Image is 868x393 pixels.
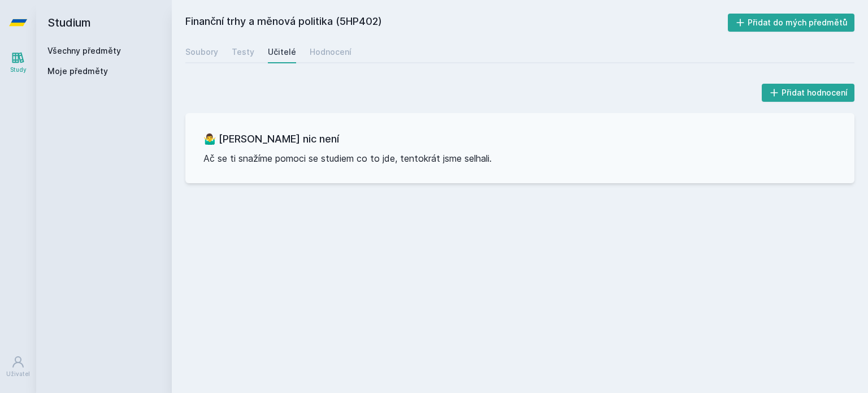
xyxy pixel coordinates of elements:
p: Ač se ti snažíme pomoci se studiem co to jde, tentokrát jsme selhali. [203,152,836,165]
a: Testy [232,41,254,63]
h3: 🤷‍♂️ [PERSON_NAME] nic není [203,131,836,147]
button: Přidat hodnocení [762,84,855,102]
a: Study [2,45,34,80]
a: Soubory [185,41,218,63]
h2: Finanční trhy a měnová politika (5HP402) [185,14,728,32]
div: Testy [232,46,254,58]
span: Moje předměty [47,66,108,77]
div: Uživatel [6,370,30,378]
a: Učitelé [268,41,296,63]
div: Soubory [185,46,218,58]
div: Učitelé [268,46,296,58]
div: Hodnocení [310,46,351,58]
button: Přidat do mých předmětů [728,14,855,32]
a: Uživatel [2,349,34,384]
a: Hodnocení [310,41,351,63]
a: Všechny předměty [47,46,121,55]
div: Study [10,66,27,74]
